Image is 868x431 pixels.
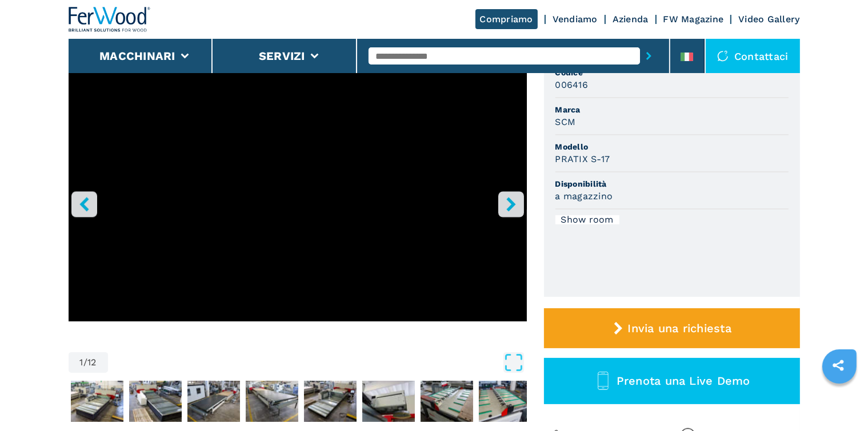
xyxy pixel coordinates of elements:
[187,381,240,422] img: a5439cb47998dd539d498d62faef9807
[544,308,800,348] button: Invia una richiesta
[640,43,658,69] button: submit-button
[71,381,123,422] img: cd568d9cb506d2264ecc59d0f92cee76
[304,381,357,422] img: 1d93ea097f40aedf3a8da2c5b1b6f96a
[71,191,97,217] button: left-button
[69,7,151,32] img: Ferwood
[479,381,531,422] img: 89551c54a46869aca055c6c2283dff93
[69,64,527,321] iframe: Centro di lavoro con piano NESTING - in azione - SCM - PRATIX S-17 - Ferwoodgroup - 006416
[302,378,359,424] button: Go to Slide 6
[83,358,87,367] span: /
[477,378,534,424] button: Go to Slide 9
[555,104,789,115] span: Marca
[555,190,613,203] h3: a magazzino
[475,9,538,29] a: Compriamo
[555,152,610,166] h3: PRATIX S-17
[99,49,175,63] button: Macchinari
[360,378,417,424] button: Go to Slide 7
[738,14,799,25] a: Video Gallery
[498,191,524,217] button: right-button
[613,14,649,25] a: Azienda
[555,78,589,91] h3: 006416
[259,49,305,63] button: Servizi
[544,358,800,404] button: Prenota una Live Demo
[111,352,524,373] button: Open Fullscreen
[127,378,184,424] button: Go to Slide 3
[246,381,298,422] img: 5a7529c3c4a3995fd79d0b8698a0d3b1
[362,381,415,422] img: cd4e560009130d4f69ad7dd39c9267ee
[87,358,97,367] span: 12
[553,14,598,25] a: Vendiamo
[69,378,126,424] button: Go to Slide 2
[555,115,576,128] h3: SCM
[418,378,475,424] button: Go to Slide 8
[185,378,242,424] button: Go to Slide 4
[555,215,619,224] div: Show room
[69,378,527,424] nav: Thumbnail Navigation
[717,50,729,62] img: Contattaci
[129,381,182,422] img: e4815e49ecea43f365b169fc6efef4af
[555,141,789,152] span: Modello
[69,64,527,341] div: Go to Slide 1
[80,358,83,367] span: 1
[555,178,789,190] span: Disponibilità
[617,374,750,388] span: Prenota una Live Demo
[706,39,800,73] div: Contattaci
[824,351,853,380] a: sharethis
[243,378,301,424] button: Go to Slide 5
[627,321,731,335] span: Invia una richiesta
[819,380,859,422] iframe: Chat
[663,14,724,25] a: FW Magazine
[421,381,473,422] img: 0c7d7fe91a421ea557859cfa6636c0c0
